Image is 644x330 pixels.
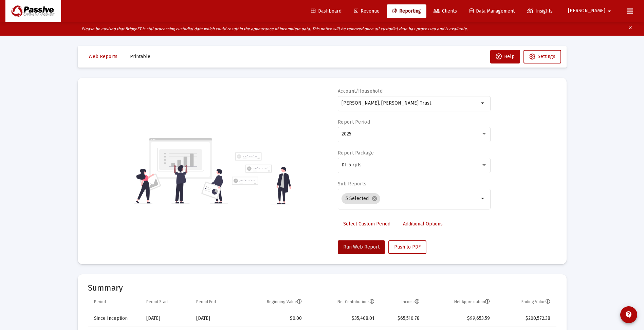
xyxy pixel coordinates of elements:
[343,244,380,250] span: Run Web Report
[628,24,633,34] mat-icon: clear
[424,294,495,310] td: Column Net Appreciation
[125,50,156,63] button: Printable
[568,8,605,14] span: [PERSON_NAME]
[521,299,550,305] div: Ending Value
[146,299,168,305] div: Period Start
[424,310,495,327] td: $99,653.59
[388,240,426,254] button: Push to PDF
[394,244,421,250] span: Push to PDF
[338,88,383,94] label: Account/Household
[625,311,633,319] mat-icon: contact_support
[560,4,622,18] button: [PERSON_NAME]
[434,8,457,14] span: Clients
[349,4,385,18] a: Revenue
[479,99,487,107] mat-icon: arrow_drop_down
[454,299,490,305] div: Net Appreciation
[232,152,291,204] img: reporting-alt
[307,294,379,310] td: Column Net Contributions
[94,299,106,305] div: Period
[342,193,380,204] mat-chip: 5 Selected
[387,4,426,18] a: Reporting
[88,310,142,327] td: Since Inception
[134,137,228,204] img: reporting
[379,310,424,327] td: $65,510.78
[403,221,443,227] span: Additional Options
[196,299,216,305] div: Period End
[496,54,515,59] span: Help
[130,54,150,59] span: Printable
[428,4,462,18] a: Clients
[311,8,342,14] span: Dashboard
[522,4,558,18] a: Insights
[392,8,421,14] span: Reporting
[343,221,390,227] span: Select Custom Period
[142,294,191,310] td: Column Period Start
[379,294,424,310] td: Column Income
[83,50,123,63] button: Web Reports
[88,285,556,291] mat-card-title: Summary
[239,310,307,327] td: $0.00
[338,150,374,156] label: Report Package
[470,8,515,14] span: Data Management
[342,162,362,168] span: DT-5 rpts
[337,299,374,305] div: Net Contributions
[402,299,420,305] div: Income
[523,50,561,63] button: Settings
[196,315,234,322] div: [DATE]
[538,54,555,59] span: Settings
[191,294,239,310] td: Column Period End
[267,299,302,305] div: Beginning Value
[495,294,556,310] td: Column Ending Value
[89,54,117,59] span: Web Reports
[338,240,385,254] button: Run Web Report
[306,4,347,18] a: Dashboard
[307,310,379,327] td: $35,408.01
[464,4,520,18] a: Data Management
[338,181,366,187] label: Sub Reports
[146,315,187,322] div: [DATE]
[490,50,520,63] button: Help
[495,310,556,327] td: $200,572.38
[354,8,380,14] span: Revenue
[88,294,142,310] td: Column Period
[479,195,487,203] mat-icon: arrow_drop_down
[81,26,468,31] i: Please be advised that BridgeFT is still processing custodial data which could result in the appe...
[338,119,370,125] label: Report Period
[342,131,351,137] span: 2025
[342,192,479,205] mat-chip-list: Selection
[342,100,479,106] input: Search or select an account or household
[527,8,553,14] span: Insights
[239,294,307,310] td: Column Beginning Value
[605,4,613,18] mat-icon: arrow_drop_down
[11,4,56,18] img: Dashboard
[371,196,378,202] mat-icon: cancel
